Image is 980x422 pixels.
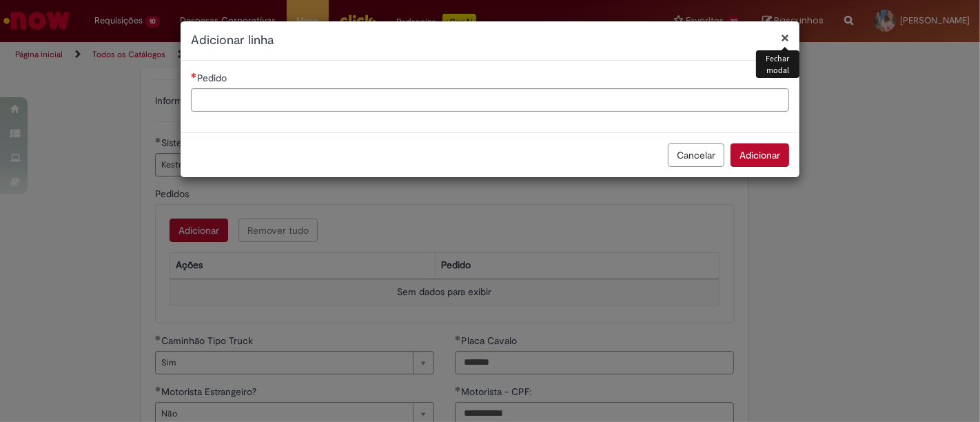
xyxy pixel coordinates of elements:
[756,50,799,78] div: Fechar modal
[781,30,789,45] button: Fechar modal
[191,72,197,78] span: Necessários
[668,143,724,167] button: Cancelar
[191,32,789,50] h2: Adicionar linha
[731,143,789,167] button: Adicionar
[197,72,229,84] span: Pedido
[191,88,789,112] input: Pedido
